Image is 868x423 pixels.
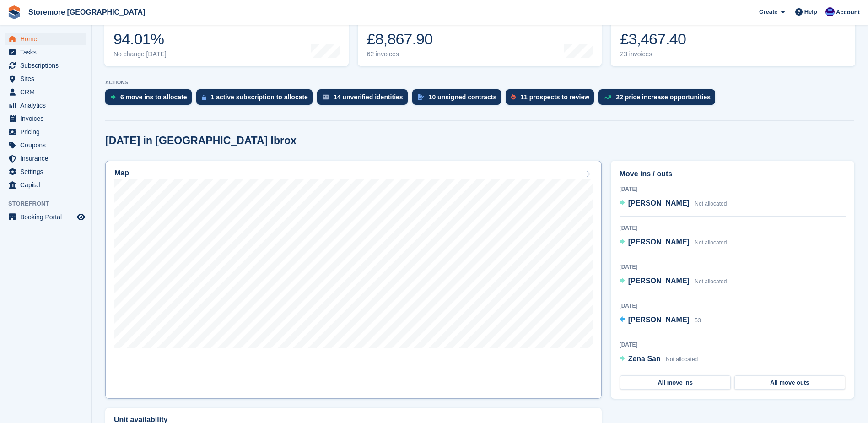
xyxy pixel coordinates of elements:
span: Not allocated [695,239,727,246]
a: menu [5,99,86,112]
span: Tasks [20,46,75,59]
div: 14 unverified identities [334,93,403,101]
img: contract_signature_icon-13c848040528278c33f63329250d36e43548de30e8caae1d1a13099fd9432cc5.svg [418,94,424,100]
div: [DATE] [620,302,846,310]
div: £3,467.40 [620,30,686,49]
a: menu [5,86,86,98]
div: [DATE] [620,263,846,271]
span: [PERSON_NAME] [628,199,690,207]
a: menu [5,211,86,223]
span: Invoices [20,112,75,125]
a: menu [5,59,86,72]
a: [PERSON_NAME] 53 [620,315,701,326]
img: verify_identity-adf6edd0f0f0b5bbfe63781bf79b02c33cf7c696d77639b501bdc392416b5a36.svg [323,94,329,100]
a: menu [5,46,86,59]
a: menu [5,72,86,85]
div: 23 invoices [620,50,686,58]
h2: [DATE] in [GEOGRAPHIC_DATA] Ibrox [105,135,297,147]
a: Zena San Not allocated [620,353,698,365]
div: No change [DATE] [113,50,167,58]
a: Preview store [75,211,86,222]
a: 11 prospects to review [506,89,598,109]
span: [PERSON_NAME] [628,316,690,324]
span: Booking Portal [20,211,75,223]
span: Pricing [20,125,75,138]
span: Not allocated [695,201,727,207]
div: [DATE] [620,341,846,349]
span: Capital [20,179,75,191]
a: 10 unsigned contracts [412,89,506,109]
a: 6 move ins to allocate [105,89,196,109]
img: price_increase_opportunities-93ffe204e8149a01c8c9dc8f82e8f89637d9d84a8eef4429ea346261dce0b2c0.svg [604,95,611,99]
a: Awaiting payment £3,467.40 23 invoices [611,8,855,66]
div: 1 active subscription to allocate [211,93,308,101]
a: [PERSON_NAME] Not allocated [620,276,727,287]
span: Account [836,8,860,17]
a: menu [5,139,86,152]
div: 10 unsigned contracts [429,93,497,101]
a: menu [5,33,86,45]
a: Map [105,161,602,399]
div: 62 invoices [367,50,435,58]
img: Angela [825,7,835,16]
a: menu [5,125,86,138]
a: 22 price increase opportunities [598,89,720,109]
div: £8,867.90 [367,30,435,49]
span: Not allocated [666,356,698,363]
span: Sites [20,72,75,85]
span: Not allocated [695,278,727,285]
img: active_subscription_to_allocate_icon-d502201f5373d7db506a760aba3b589e785aa758c864c3986d89f69b8ff3... [202,94,206,100]
h2: Map [114,169,129,177]
span: Insurance [20,152,75,165]
a: All move outs [734,375,845,390]
div: 6 move ins to allocate [120,93,187,101]
span: Subscriptions [20,59,75,72]
div: 11 prospects to review [520,93,589,101]
span: Home [20,33,75,45]
div: 94.01% [113,30,167,49]
a: [PERSON_NAME] Not allocated [620,237,727,249]
span: Coupons [20,139,75,152]
span: Analytics [20,99,75,112]
a: [PERSON_NAME] Not allocated [620,198,727,210]
a: menu [5,165,86,178]
img: move_ins_to_allocate_icon-fdf77a2bb77ea45bf5b3d319d69a93e2d87916cf1d5bf7949dd705db3b84f3ca.svg [111,94,116,100]
a: All move ins [620,375,731,390]
a: Occupancy 94.01% No change [DATE] [104,8,349,66]
a: Month-to-date sales £8,867.90 62 invoices [358,8,602,66]
span: Help [804,7,817,16]
span: CRM [20,86,75,98]
h2: Move ins / outs [620,168,846,179]
div: [DATE] [620,224,846,232]
a: menu [5,152,86,165]
span: Zena San [628,355,661,363]
span: Storefront [8,199,91,208]
span: 53 [695,317,701,324]
a: menu [5,112,86,125]
span: Settings [20,165,75,178]
img: prospect-51fa495bee0391a8d652442698ab0144808aea92771e9ea1ae160a38d050c398.svg [511,94,516,100]
a: Storemore [GEOGRAPHIC_DATA] [25,5,149,20]
a: 1 active subscription to allocate [196,89,317,109]
div: 22 price increase opportunities [616,93,711,101]
p: ACTIONS [105,80,854,86]
span: [PERSON_NAME] [628,238,690,246]
div: [DATE] [620,185,846,193]
a: menu [5,179,86,191]
span: Create [759,7,777,16]
span: [PERSON_NAME] [628,277,690,285]
img: stora-icon-8386f47178a22dfd0bd8f6a31ec36ba5ce8667c1dd55bd0f319d3a0aa187defe.svg [7,5,21,19]
a: 14 unverified identities [317,89,412,109]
